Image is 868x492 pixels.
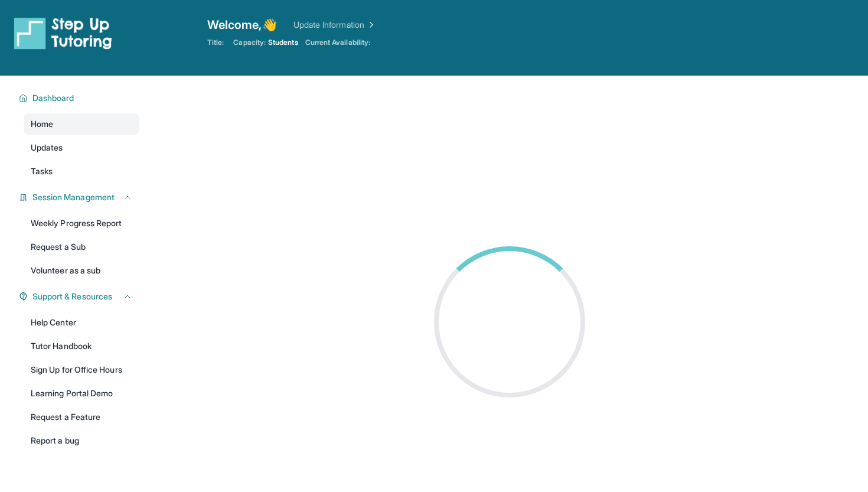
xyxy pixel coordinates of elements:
[364,19,376,31] img: Chevron Right
[305,38,370,47] span: Current Availability:
[268,38,298,47] span: Students
[24,430,139,451] a: Report a bug
[24,161,139,182] a: Tasks
[207,17,277,33] span: Welcome, 👋
[28,291,132,302] button: Support & Resources
[28,92,132,104] button: Dashboard
[24,213,139,234] a: Weekly Progress Report
[24,260,139,281] a: Volunteer as a sub
[24,383,139,404] a: Learning Portal Demo
[32,191,115,203] span: Session Management
[233,38,266,47] span: Capacity:
[31,118,53,130] span: Home
[31,165,53,177] span: Tasks
[32,92,74,104] span: Dashboard
[24,406,139,428] a: Request a Feature
[32,291,112,302] span: Support & Resources
[24,236,139,258] a: Request a Sub
[28,191,132,203] button: Session Management
[24,113,139,135] a: Home
[31,142,63,154] span: Updates
[24,335,139,357] a: Tutor Handbook
[24,359,139,380] a: Sign Up for Office Hours
[14,17,112,50] img: logo
[24,137,139,158] a: Updates
[24,312,139,333] a: Help Center
[293,19,376,31] a: Update Information
[207,38,224,47] span: Title:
